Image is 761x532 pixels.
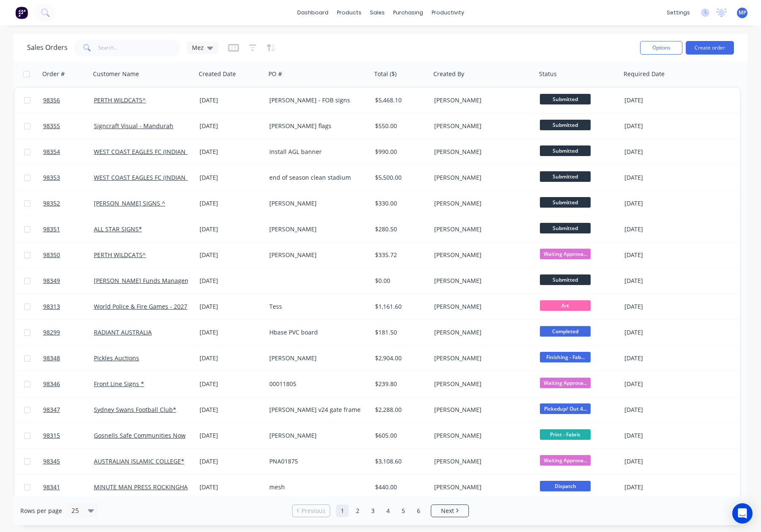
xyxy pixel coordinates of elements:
a: Sydney Swans Football Club* [94,406,176,414]
div: $550.00 [375,122,425,130]
div: [PERSON_NAME] v24 gate frame [269,406,363,414]
a: 98313 [43,294,94,319]
div: [DATE] [624,96,692,104]
a: Signcraft Visual - Mandurah [94,122,173,130]
div: $0.00 [375,277,425,285]
span: 98299 [43,328,60,337]
div: $3,108.60 [375,457,425,466]
div: [PERSON_NAME] [434,251,528,259]
div: [DATE] [624,328,692,337]
div: Customer Name [93,70,139,78]
div: [PERSON_NAME] [269,199,363,208]
div: [DATE] [624,199,692,208]
div: $605.00 [375,431,425,440]
div: [PERSON_NAME] [434,328,528,337]
div: mesh [269,483,363,491]
a: 98350 [43,242,94,268]
div: 00011805 [269,380,363,388]
span: 98315 [43,431,60,440]
div: [DATE] [200,173,263,182]
span: 98355 [43,122,60,130]
div: [DATE] [624,225,692,233]
div: [PERSON_NAME] [434,406,528,414]
input: Search... [98,39,181,56]
div: $1,161.60 [375,302,425,311]
a: RADIANT AUSTRALIA [94,328,152,336]
a: Page 6 [412,505,425,517]
div: [PERSON_NAME] [269,354,363,362]
span: Waiting Approva... [540,455,591,466]
div: productivity [427,6,468,19]
div: [PERSON_NAME] [434,302,528,311]
div: $5,468.10 [375,96,425,104]
button: Create order [686,41,734,55]
span: Finishing - Fab... [540,352,591,362]
div: [PERSON_NAME] [434,173,528,182]
div: [DATE] [624,251,692,259]
div: Open Intercom Messenger [732,503,753,524]
a: World Police & Fire Games - 2027 [94,302,187,310]
a: Page 4 [382,505,394,517]
div: [PERSON_NAME] [434,96,528,104]
div: [DATE] [200,277,263,285]
span: 98313 [43,302,60,311]
a: Previous page [293,507,330,515]
div: [PERSON_NAME] [434,122,528,130]
a: 98299 [43,320,94,345]
span: Submitted [540,223,591,233]
span: 98351 [43,225,60,233]
div: products [333,6,366,19]
div: [DATE] [624,406,692,414]
a: 98347 [43,397,94,422]
span: 98350 [43,251,60,259]
div: [PERSON_NAME] [269,431,363,440]
a: 98346 [43,371,94,397]
div: sales [366,6,389,19]
button: Options [640,41,682,55]
span: Submitted [540,120,591,130]
a: Next page [431,507,468,515]
div: [DATE] [200,406,263,414]
a: WEST COAST EAGLES FC (INDIAN PACIFIC LIMITED T/AS) ^ [94,173,254,181]
div: [DATE] [200,380,263,388]
span: Rows per page [20,507,62,515]
span: 98347 [43,406,60,414]
div: [DATE] [200,431,263,440]
a: 98351 [43,217,94,242]
a: Page 3 [367,505,379,517]
div: $2,288.00 [375,406,425,414]
a: 98341 [43,474,94,500]
div: [DATE] [624,148,692,156]
div: $181.50 [375,328,425,337]
span: 98349 [43,277,60,285]
span: Next [441,507,454,515]
div: settings [662,6,694,19]
div: [DATE] [200,328,263,337]
div: end of season clean stadium [269,173,363,182]
a: 98345 [43,449,94,474]
span: Mez [192,43,204,52]
a: 98354 [43,139,94,165]
a: Page 5 [397,505,410,517]
div: [DATE] [200,225,263,233]
div: $990.00 [375,148,425,156]
div: Created By [433,70,464,78]
a: AUSTRALIAN ISLAMIC COLLEGE* [94,457,184,465]
div: [DATE] [200,302,263,311]
div: $2,904.00 [375,354,425,362]
div: Total ($) [374,70,397,78]
span: 98354 [43,148,60,156]
a: 98348 [43,346,94,371]
div: Status [539,70,557,78]
div: $5,500.00 [375,173,425,182]
a: 98315 [43,423,94,448]
div: [PERSON_NAME] [434,354,528,362]
a: Page 2 [351,505,364,517]
span: Submitted [540,197,591,208]
div: [DATE] [200,483,263,491]
div: $280.50 [375,225,425,233]
div: [DATE] [624,431,692,440]
img: Factory [15,6,28,19]
div: [PERSON_NAME] [434,483,528,491]
a: [PERSON_NAME] SIGNS ^ [94,199,165,207]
